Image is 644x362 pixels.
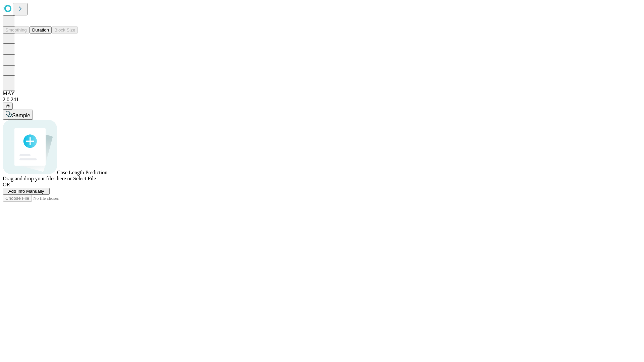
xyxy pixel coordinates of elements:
[3,97,641,103] div: 2.0.241
[3,110,33,120] button: Sample
[3,26,30,34] button: Smoothing
[3,182,10,187] span: OR
[5,104,10,109] span: @
[12,113,30,118] span: Sample
[3,176,72,181] span: Drag and drop your files here or
[73,176,96,181] span: Select File
[57,170,107,175] span: Case Length Prediction
[3,188,50,195] button: Add Info Manually
[3,90,641,97] div: MAY
[52,26,78,34] button: Block Size
[30,26,52,34] button: Duration
[8,189,44,194] span: Add Info Manually
[3,103,13,110] button: @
